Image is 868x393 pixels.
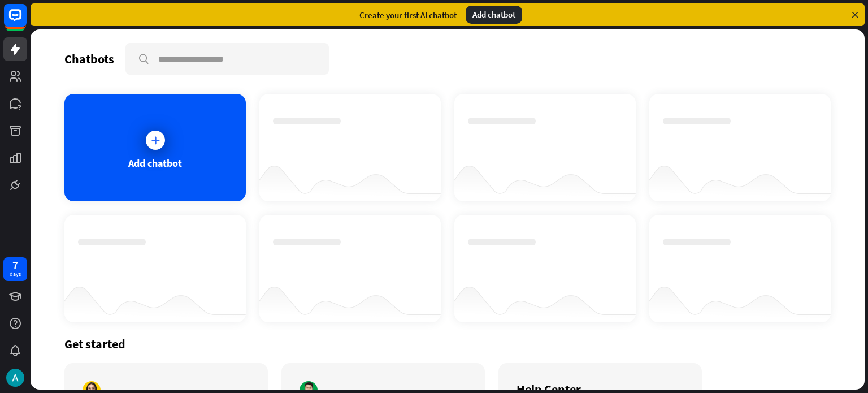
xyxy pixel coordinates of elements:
[9,5,43,38] button: Open LiveChat chat widget
[64,336,831,352] div: Get started
[3,257,27,281] a: 7 days
[466,6,522,24] div: Add chatbot
[12,260,18,270] div: 7
[10,270,21,278] div: days
[359,10,457,20] div: Create your first AI chatbot
[64,51,114,67] div: Chatbots
[128,157,182,170] div: Add chatbot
